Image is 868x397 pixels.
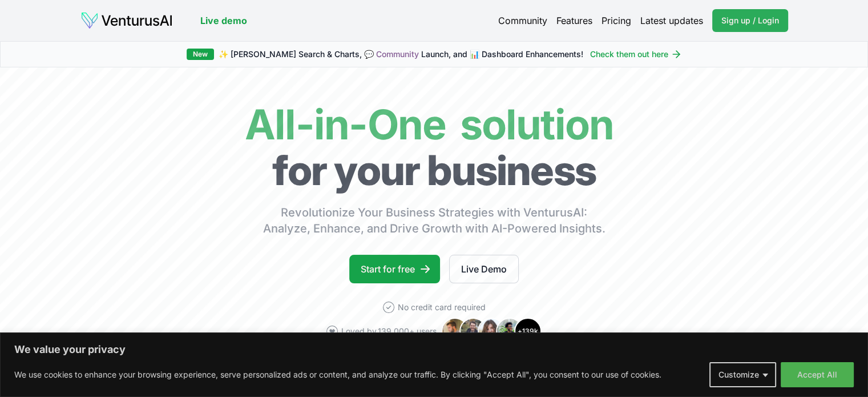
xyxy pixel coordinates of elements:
[709,362,776,387] button: Customize
[376,49,419,59] a: Community
[459,318,487,345] img: Avatar 2
[187,49,214,60] div: New
[349,255,440,283] a: Start for free
[590,49,682,60] a: Check them out here
[80,11,173,30] img: logo
[14,368,661,382] p: We use cookies to enhance your browsing experience, serve personalized ads or content, and analyz...
[601,14,631,27] a: Pricing
[478,318,505,345] img: Avatar 3
[441,318,469,345] img: Avatar 1
[781,362,854,387] button: Accept All
[219,49,583,60] span: ✨ [PERSON_NAME] Search & Charts, 💬 Launch, and 📊 Dashboard Enhancements!
[14,343,854,356] p: We value your privacy
[721,15,779,26] span: Sign up / Login
[449,255,519,283] a: Live Demo
[640,14,703,27] a: Latest updates
[712,9,788,32] a: Sign up / Login
[498,14,547,27] a: Community
[496,318,523,345] img: Avatar 4
[200,14,247,27] a: Live demo
[556,14,592,27] a: Features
